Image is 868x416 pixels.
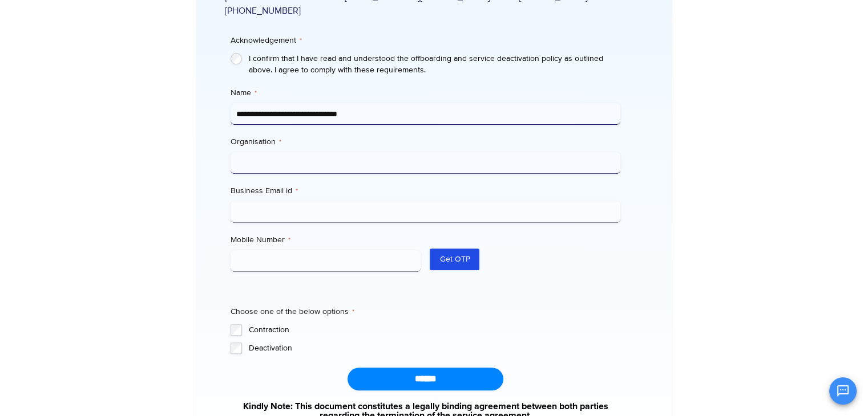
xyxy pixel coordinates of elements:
[231,185,620,197] label: Business Email id
[430,248,479,270] button: Get OTP
[249,324,620,336] label: Contraction
[249,53,620,76] label: I confirm that I have read and understood the offboarding and service deactivation policy as outl...
[231,234,421,246] label: Mobile Number
[231,136,620,148] label: Organisation
[249,342,620,354] label: Deactivation
[829,377,857,405] button: Open chat
[231,306,354,317] legend: Choose one of the below options
[231,87,620,99] label: Name
[231,35,302,46] legend: Acknowledgement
